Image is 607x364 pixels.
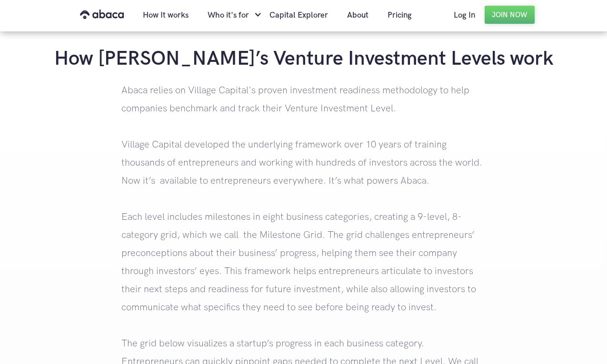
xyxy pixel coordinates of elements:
[485,6,535,24] a: Join Now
